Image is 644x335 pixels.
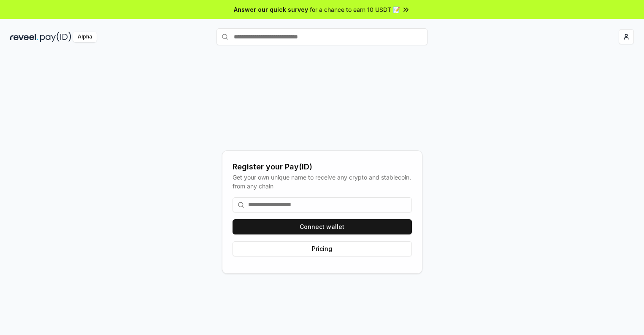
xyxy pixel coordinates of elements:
div: Register your Pay(ID) [233,161,412,173]
span: Answer our quick survey [234,5,308,14]
button: Pricing [233,241,412,256]
div: Alpha [73,32,97,42]
div: Get your own unique name to receive any crypto and stablecoin, from any chain [233,173,412,191]
span: for a chance to earn 10 USDT 📝 [310,5,400,14]
img: pay_id [40,32,71,42]
button: Connect wallet [233,219,412,234]
img: reveel_dark [10,32,38,42]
